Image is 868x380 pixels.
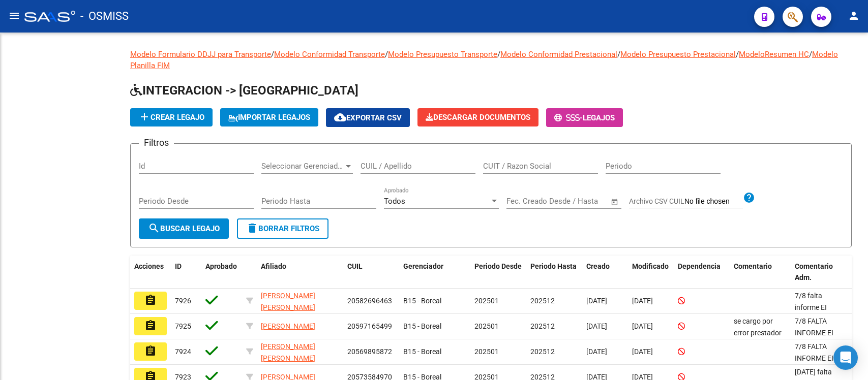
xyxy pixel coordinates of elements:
span: 20597165499 [347,322,392,330]
span: 7/8 falta informe EI [795,292,827,311]
span: 202501 [474,322,499,330]
datatable-header-cell: Dependencia [674,256,730,289]
span: [DATE] [632,347,653,356]
mat-icon: cloud_download [334,111,346,123]
span: 7926 [175,297,191,305]
button: Descargar Documentos [417,108,538,126]
datatable-header-cell: Periodo Hasta [526,256,582,289]
span: Comentario Adm. [795,262,833,282]
mat-icon: delete [246,222,258,234]
a: Modelo Presupuesto Prestacional [620,50,736,59]
input: End date [549,197,598,206]
span: 20569895872 [347,347,392,356]
datatable-header-cell: CUIL [343,256,399,289]
button: IMPORTAR LEGAJOS [220,108,318,126]
input: Archivo CSV CUIL [684,197,743,206]
span: B15 - Boreal [403,297,441,305]
span: 202501 [474,297,499,305]
span: Afiliado [261,262,286,270]
datatable-header-cell: Afiliado [257,256,343,289]
datatable-header-cell: Gerenciador [399,256,470,289]
span: 20582696463 [347,297,392,305]
a: Modelo Presupuesto Transporte [388,50,497,59]
button: -Legajos [546,108,623,127]
span: 7925 [175,322,191,330]
datatable-header-cell: Periodo Desde [470,256,526,289]
span: Exportar CSV [334,113,402,122]
datatable-header-cell: Creado [582,256,628,289]
datatable-header-cell: Modificado [628,256,674,289]
span: 202512 [530,322,555,330]
span: Comentario [734,262,772,270]
span: 7/8 FALTA INFORME EI [795,317,833,337]
span: Aprobado [205,262,237,270]
mat-icon: add [138,111,151,123]
button: Exportar CSV [326,108,410,127]
button: Borrar Filtros [237,218,328,239]
span: Dependencia [678,262,721,270]
span: - OSMISS [80,5,129,27]
span: Buscar Legajo [148,224,220,233]
mat-icon: help [743,192,755,204]
a: Modelo Formulario DDJJ para Transporte [130,50,271,59]
span: B15 - Boreal [403,322,441,330]
span: 202512 [530,347,555,356]
span: Periodo Hasta [530,262,577,270]
span: 202512 [530,297,555,305]
span: [DATE] [586,297,607,305]
span: 7924 [175,347,191,356]
span: [DATE] [632,297,653,305]
input: Start date [506,197,540,206]
span: [DATE] [586,322,607,330]
span: Crear Legajo [138,113,204,122]
span: Gerenciador [403,262,443,270]
div: Open Intercom Messenger [833,345,858,370]
span: Borrar Filtros [246,224,319,233]
mat-icon: assignment [144,294,157,306]
mat-icon: search [148,222,160,234]
span: [DATE] [586,347,607,356]
datatable-header-cell: Comentario Adm. [791,256,852,289]
mat-icon: assignment [144,320,157,332]
span: - [554,113,583,122]
span: B15 - Boreal [403,347,441,356]
span: 202501 [474,347,499,356]
a: Modelo Conformidad Transporte [274,50,385,59]
span: IMPORTAR LEGAJOS [228,113,310,122]
span: [PERSON_NAME] [PERSON_NAME] [261,342,315,362]
datatable-header-cell: Acciones [130,256,171,289]
h3: Filtros [139,136,174,150]
span: Todos [384,197,405,206]
datatable-header-cell: ID [171,256,201,289]
span: [PERSON_NAME] [261,322,315,330]
a: Modelo Conformidad Prestacional [500,50,617,59]
span: Periodo Desde [474,262,522,270]
span: Creado [586,262,610,270]
button: Crear Legajo [130,108,213,126]
mat-icon: assignment [144,345,157,357]
a: ModeloResumen HC [739,50,809,59]
mat-icon: menu [8,10,20,22]
button: Buscar Legajo [139,218,229,239]
span: Archivo CSV CUIL [629,197,684,205]
span: Seleccionar Gerenciador [261,162,344,171]
span: ID [175,262,182,270]
span: Descargar Documentos [426,113,530,122]
span: Acciones [134,262,164,270]
mat-icon: person [848,10,860,22]
span: [PERSON_NAME] [PERSON_NAME] [261,292,315,311]
datatable-header-cell: Aprobado [201,256,242,289]
span: [DATE] [632,322,653,330]
span: se cargo por error prestador mii [734,317,782,349]
span: Modificado [632,262,669,270]
span: INTEGRACION -> [GEOGRAPHIC_DATA] [130,83,358,98]
span: Legajos [583,113,615,122]
span: CUIL [347,262,363,270]
button: Open calendar [609,196,621,208]
datatable-header-cell: Comentario [730,256,791,289]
